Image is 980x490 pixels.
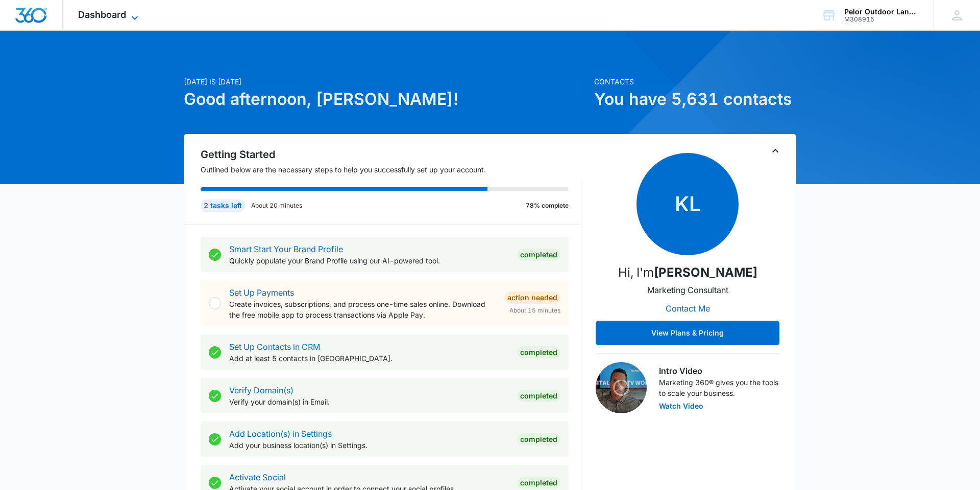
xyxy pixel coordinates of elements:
div: Completed [517,433,560,446]
p: About 20 minutes [251,201,302,210]
span: About 15 minutes [509,306,560,315]
p: Add at least 5 contacts in [GEOGRAPHIC_DATA]. [229,353,509,364]
a: Set Up Payments [229,287,294,298]
div: Completed [517,390,560,402]
button: Toggle Collapse [769,145,781,157]
p: Hi, I'm [618,263,757,282]
h1: Good afternoon, [PERSON_NAME]! [184,87,588,112]
div: 2 tasks left [201,199,245,212]
img: Intro Video [596,362,647,413]
p: Create invoices, subscriptions, and process one-time sales online. Download the free mobile app t... [229,299,496,320]
button: Watch Video [659,403,703,410]
div: Action Needed [504,292,560,304]
div: account id [844,16,919,23]
span: KL [636,153,739,255]
h1: You have 5,631 contacts [594,87,796,112]
p: Marketing 360® gives you the tools to scale your business. [659,377,779,398]
p: [DATE] is [DATE] [184,76,588,87]
p: Marketing Consultant [647,284,728,296]
div: Completed [517,249,560,261]
a: Add Location(s) in Settings [229,429,332,439]
button: View Plans & Pricing [596,321,779,345]
a: Smart Start Your Brand Profile [229,244,343,254]
h3: Intro Video [659,365,779,377]
strong: [PERSON_NAME] [654,265,757,280]
p: Verify your domain(s) in Email. [229,396,509,407]
div: Completed [517,477,560,489]
button: Contact Me [655,296,720,321]
p: 78% complete [526,201,569,210]
a: Verify Domain(s) [229,385,293,395]
span: Dashboard [78,9,126,20]
p: Add your business location(s) in Settings. [229,440,509,451]
h2: Getting Started [201,147,581,162]
div: Completed [517,346,560,359]
p: Contacts [594,76,796,87]
div: account name [844,8,919,16]
p: Quickly populate your Brand Profile using our AI-powered tool. [229,255,509,266]
a: Activate Social [229,472,286,482]
a: Set Up Contacts in CRM [229,342,320,352]
p: Outlined below are the necessary steps to help you successfully set up your account. [201,164,581,175]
